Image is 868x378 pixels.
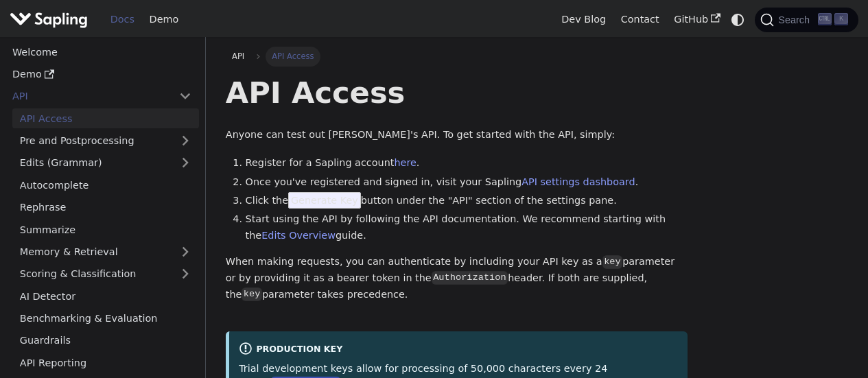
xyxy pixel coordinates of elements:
code: key [602,255,622,269]
a: Pre and Postprocessing [12,131,199,151]
a: Memory & Retrieval [12,242,199,262]
button: Collapse sidebar category 'API' [172,86,199,106]
a: API [5,86,172,106]
a: here [394,157,416,168]
a: API Access [12,108,199,128]
span: API Access [266,47,320,66]
a: Edits (Grammar) [12,153,199,173]
li: Click the button under the "API" section of the settings pane. [246,193,688,209]
a: API settings dashboard [521,176,635,187]
kbd: K [834,13,848,25]
a: Rephrase [12,198,199,217]
a: Sapling.ai [10,10,93,29]
a: Demo [5,64,199,84]
h1: API Access [226,74,688,111]
code: key [242,287,261,301]
a: Benchmarking & Evaluation [12,309,199,329]
a: Contact [613,9,667,30]
a: Summarize [12,220,199,239]
div: Production Key [239,342,678,358]
p: When making requests, you can authenticate by including your API key as a parameter or by providi... [226,254,688,303]
p: Anyone can test out [PERSON_NAME]'s API. To get started with the API, simply: [226,127,688,143]
a: API Reporting [12,353,199,373]
a: GitHub [666,9,727,30]
a: Autocomplete [12,175,199,195]
li: Once you've registered and signed in, visit your Sapling . [246,174,688,191]
span: API [232,51,244,61]
a: Dev Blog [554,9,613,30]
a: Demo [142,9,186,30]
li: Start using the API by following the API documentation. We recommend starting with the guide. [246,211,688,244]
a: AI Detector [12,286,199,306]
img: Sapling.ai [10,10,88,29]
a: Scoring & Classification [12,264,199,284]
a: Welcome [5,42,199,62]
code: Authorization [432,271,508,285]
a: Edits Overview [261,230,336,241]
button: Switch between dark and light mode (currently system mode) [728,10,748,29]
a: Docs [103,9,142,30]
a: API [226,47,251,66]
li: Register for a Sapling account . [246,155,688,172]
span: Search [774,14,818,25]
nav: Breadcrumbs [226,47,688,66]
button: Search (Ctrl+K) [755,8,858,32]
span: Generate Key [288,192,361,209]
a: Guardrails [12,331,199,351]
